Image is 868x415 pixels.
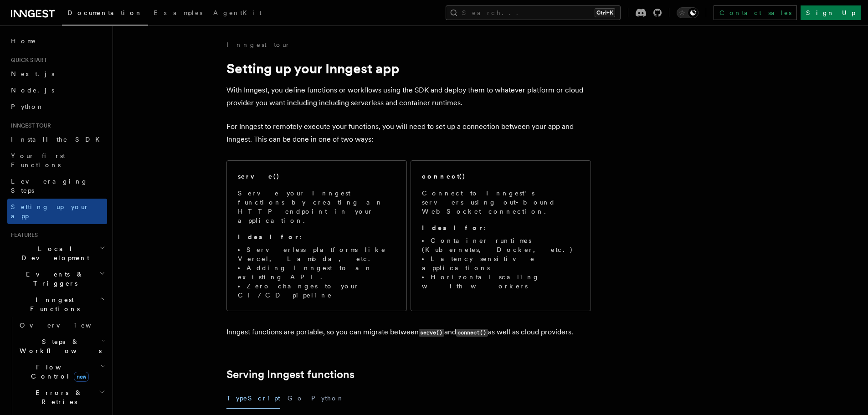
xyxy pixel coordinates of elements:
a: Node.js [7,82,107,98]
button: Go [288,388,304,409]
button: Search...Ctrl+K [446,5,621,20]
a: Sign Up [801,5,861,20]
span: Examples [154,9,202,16]
span: Errors & Retries [16,388,99,406]
span: Node.js [11,87,54,94]
span: Events & Triggers [7,270,99,288]
span: Quick start [7,56,47,64]
span: Your first Functions [11,152,65,169]
li: Latency sensitive applications [422,254,580,272]
span: Install the SDK [11,136,105,143]
kbd: Ctrl+K [595,8,615,17]
p: Serve your Inngest functions by creating an HTTP endpoint in your application. [238,189,395,225]
a: Overview [16,317,107,333]
a: Home [7,33,107,49]
span: Local Development [7,244,99,262]
button: Errors & Retries [16,384,107,410]
a: Install the SDK [7,131,107,148]
button: Python [311,388,344,409]
li: Adding Inngest to an existing API. [238,263,395,282]
a: Serving Inngest functions [226,368,354,381]
a: Python [7,98,107,115]
span: Next.js [11,70,54,77]
p: For Inngest to remotely execute your functions, you will need to set up a connection between your... [226,120,591,146]
span: Documentation [67,9,143,16]
a: AgentKit [208,3,267,25]
a: Setting up your app [7,199,107,224]
li: Zero changes to your CI/CD pipeline [238,282,395,300]
li: Horizontal scaling with workers [422,272,580,291]
p: Inngest functions are portable, so you can migrate between and as well as cloud providers. [226,326,591,339]
h1: Setting up your Inngest app [226,60,591,77]
p: : [238,232,395,241]
a: Inngest tour [226,40,290,49]
button: Local Development [7,241,107,266]
p: With Inngest, you define functions or workflows using the SDK and deploy them to whatever platfor... [226,84,591,109]
button: Events & Triggers [7,266,107,292]
a: Contact sales [714,5,797,20]
a: connect()Connect to Inngest's servers using out-bound WebSocket connection.Ideal for:Container ru... [411,160,591,311]
span: Inngest Functions [7,295,98,313]
span: Python [11,103,44,110]
span: Home [11,36,36,46]
a: Examples [148,3,208,25]
h2: connect() [422,172,466,181]
code: connect() [456,329,488,337]
strong: Ideal for [238,233,300,241]
li: Container runtimes (Kubernetes, Docker, etc.) [422,236,580,254]
li: Serverless platforms like Vercel, Lambda, etc. [238,245,395,263]
span: Flow Control [16,363,100,381]
h2: serve() [238,172,280,181]
p: Connect to Inngest's servers using out-bound WebSocket connection. [422,189,580,216]
a: Next.js [7,66,107,82]
span: Leveraging Steps [11,178,88,194]
p: : [422,223,580,232]
span: Setting up your app [11,203,89,220]
a: serve()Serve your Inngest functions by creating an HTTP endpoint in your application.Ideal for:Se... [226,160,407,311]
span: Steps & Workflows [16,337,102,355]
button: Flow Controlnew [16,359,107,384]
button: Inngest Functions [7,292,107,317]
button: Steps & Workflows [16,333,107,359]
span: Features [7,231,38,239]
a: Documentation [62,3,148,26]
span: new [74,372,89,382]
a: Leveraging Steps [7,173,107,199]
button: TypeScript [226,388,280,409]
span: Overview [20,322,113,329]
span: Inngest tour [7,122,51,129]
a: Your first Functions [7,148,107,173]
strong: Ideal for [422,224,484,231]
span: AgentKit [213,9,262,16]
button: Toggle dark mode [677,7,699,18]
code: serve() [419,329,444,337]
